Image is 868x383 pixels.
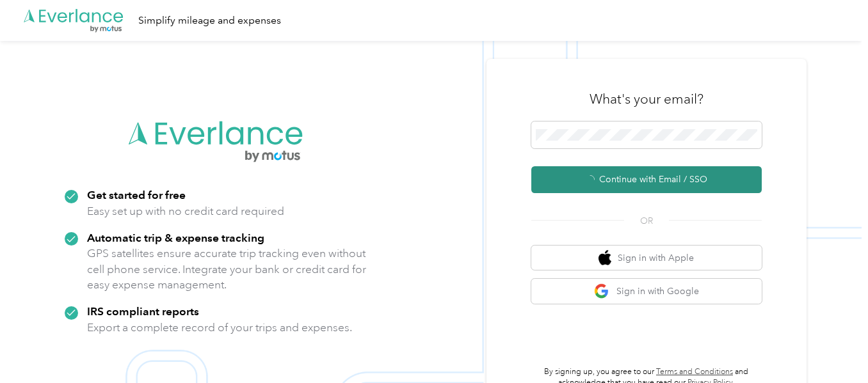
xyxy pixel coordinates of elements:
strong: Automatic trip & expense tracking [87,231,264,244]
img: tab_keywords_by_traffic_grey.svg [127,74,138,84]
div: Domain: [DOMAIN_NAME] [33,33,141,43]
p: Easy set up with no credit card required [87,203,284,219]
p: GPS satellites ensure accurate trip tracking even without cell phone service. Integrate your bank... [87,246,367,293]
strong: IRS compliant reports [87,304,199,318]
img: logo_orange.svg [20,20,31,31]
div: Keywords by Traffic [141,75,216,84]
img: tab_domain_overview_orange.svg [35,74,45,84]
span: OR [624,214,669,228]
button: apple logoSign in with Apple [531,246,762,270]
button: google logoSign in with Google [531,279,762,304]
a: Terms and Conditions [656,367,733,377]
img: website_grey.svg [20,33,31,43]
h3: What's your email? [590,90,703,108]
p: Export a complete record of your trips and expenses. [87,320,352,336]
div: Domain Overview [49,75,115,84]
div: v 4.0.25 [36,20,63,31]
strong: Get started for free [87,188,186,201]
img: apple logo [599,250,611,266]
button: Continue with Email / SSO [531,166,762,193]
img: google logo [594,283,610,299]
div: Simplify mileage and expenses [138,13,281,29]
